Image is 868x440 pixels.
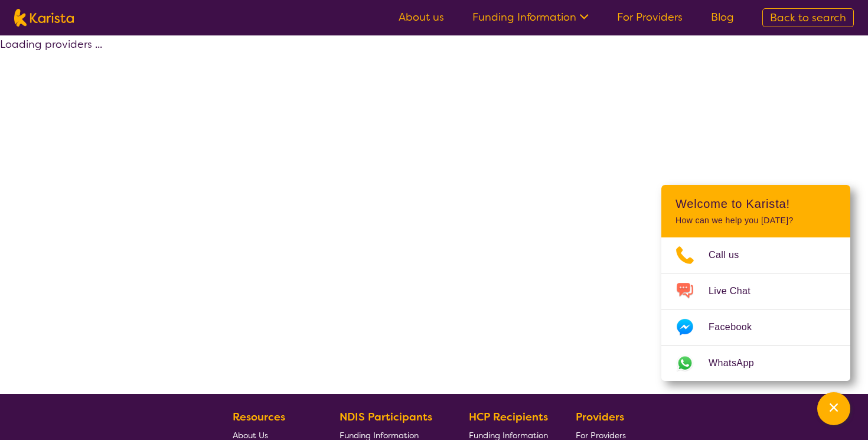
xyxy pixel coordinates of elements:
[711,10,734,24] a: Blog
[472,10,589,24] a: Funding Information
[233,410,285,424] b: Resources
[770,11,846,25] span: Back to search
[676,197,836,211] h2: Welcome to Karista!
[340,410,432,424] b: NDIS Participants
[661,346,850,381] a: Web link opens in a new tab.
[576,410,624,424] b: Providers
[709,246,753,264] span: Call us
[661,237,850,381] ul: Choose channel
[709,318,766,336] span: Facebook
[762,8,854,27] a: Back to search
[676,216,836,226] p: How can we help you [DATE]?
[709,354,768,372] span: WhatsApp
[14,9,74,27] img: Karista logo
[399,10,444,24] a: About us
[661,185,850,381] div: Channel Menu
[709,282,765,300] span: Live Chat
[469,410,548,424] b: HCP Recipients
[817,392,850,425] button: Channel Menu
[617,10,683,24] a: For Providers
